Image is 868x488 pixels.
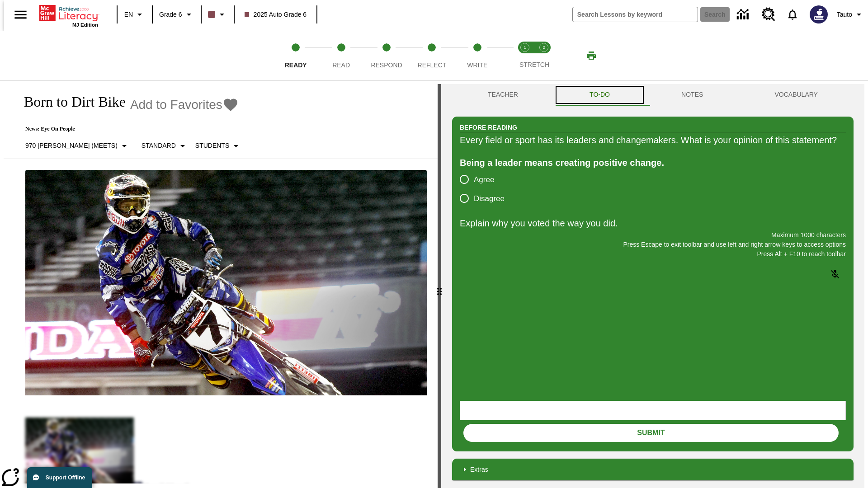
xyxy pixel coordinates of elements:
[531,31,557,80] button: Stretch Respond step 2 of 2
[731,2,756,27] a: Data Center
[14,94,126,110] h1: Born to Dirt Bike
[519,61,549,68] span: STRETCH
[25,170,427,396] img: Motocross racer James Stewart flies through the air on his dirt bike.
[460,122,517,132] h2: Before Reading
[781,3,804,26] a: Notifications
[315,31,367,80] button: Read step 2 of 5
[72,22,98,28] span: NJ Edition
[46,474,85,481] span: Support Offline
[124,10,133,19] span: EN
[460,216,846,230] p: Explain why you voted the way you did.
[452,84,554,106] button: Teacher
[204,6,231,23] button: Class color is dark brown. Change class color
[460,230,846,240] p: Maximum 1000 characters
[438,84,441,488] div: Press Enter or Spacebar and then press right and left arrow keys to move the slider
[460,240,846,249] p: Press Escape to exit toolbar and use left and right arrow keys to access options
[474,193,505,205] span: Disagree
[269,31,322,80] button: Ready step 1 of 5
[441,84,864,488] div: activity
[7,1,34,28] button: Open side menu
[646,84,739,106] button: NOTES
[452,459,854,480] div: Extras
[371,61,402,69] span: Respond
[470,465,488,474] p: Extras
[159,10,182,19] span: Grade 6
[25,141,118,150] p: 970 [PERSON_NAME] (Meets)
[22,138,133,154] button: Select Lexile, 970 Lexile (Meets)
[474,174,494,186] span: Agree
[524,45,526,50] text: 1
[142,141,176,150] p: Standard
[406,31,458,80] button: Reflect step 4 of 5
[138,138,192,154] button: Scaffolds, Standard
[460,133,846,147] div: Every field or sport has its leaders and changemakers. What is your opinion of this statement?
[837,10,852,19] span: Tauto
[4,84,438,483] div: reading
[360,31,413,80] button: Respond step 3 of 5
[14,126,245,132] p: News: Eye On People
[192,138,245,154] button: Select Student
[577,47,606,64] button: Print
[451,31,504,80] button: Write step 5 of 5
[452,84,854,106] div: Instructional Panel Tabs
[245,10,307,19] span: 2025 Auto Grade 6
[418,61,447,69] span: Reflect
[804,3,833,26] button: Select a new avatar
[4,7,132,15] body: Explain why you voted the way you did. Maximum 1000 characters Press Alt + F10 to reach toolbar P...
[39,3,98,28] div: Home
[573,7,698,22] input: search field
[460,249,846,259] p: Press Alt + F10 to reach toolbar
[756,2,781,27] a: Resource Center, Will open in new tab
[463,424,839,442] button: Submit
[130,97,239,113] button: Add to Favorites - Born to Dirt Bike
[467,61,487,69] span: Write
[542,45,545,50] text: 2
[156,6,198,23] button: Grade: Grade 6, Select a grade
[460,155,846,170] div: Being a leader means creating positive change.
[130,98,222,112] span: Add to Favorites
[512,31,538,80] button: Stretch Read step 1 of 2
[195,141,229,150] p: Students
[27,467,92,488] button: Support Offline
[460,170,512,208] div: poll
[739,84,854,106] button: VOCABULARY
[332,61,350,69] span: Read
[824,263,846,285] button: Click to activate and allow voice recognition
[554,84,646,106] button: TO-DO
[833,6,868,23] button: Profile/Settings
[120,6,149,23] button: Language: EN, Select a language
[810,5,828,23] img: Avatar
[285,61,307,69] span: Ready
